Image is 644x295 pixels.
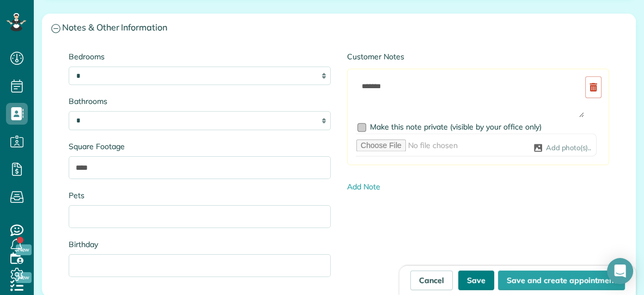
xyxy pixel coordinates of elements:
[458,271,494,290] button: Save
[69,51,331,62] label: Bedrooms
[607,258,633,284] div: Open Intercom Messenger
[370,122,542,132] span: Make this note private (visible by your office only)
[69,239,331,250] label: Birthday
[410,271,453,290] a: Cancel
[69,141,331,152] label: Square Footage
[69,96,331,107] label: Bathrooms
[347,51,609,62] label: Customer Notes
[347,182,380,192] a: Add Note
[69,190,331,201] label: Pets
[498,271,625,290] button: Save and create appointment
[42,14,635,42] a: Notes & Other Information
